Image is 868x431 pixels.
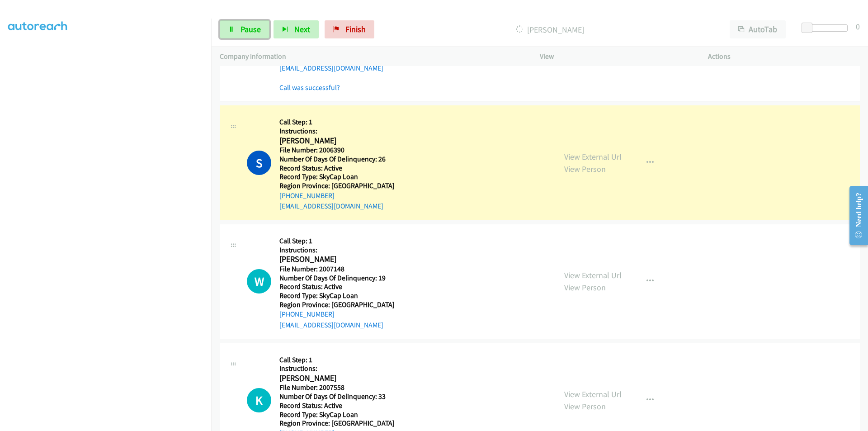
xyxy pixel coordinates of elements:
h5: Region Province: [GEOGRAPHIC_DATA] [279,419,395,428]
iframe: Resource Center [842,180,868,251]
span: Next [294,24,310,34]
a: View External Url [564,389,622,399]
a: Finish [325,20,374,38]
a: [EMAIL_ADDRESS][DOMAIN_NAME] [279,202,383,210]
h5: Number Of Days Of Delinquency: 33 [279,392,395,401]
a: View External Url [564,152,622,162]
h5: Record Status: Active [279,282,395,291]
h5: Call Step: 1 [279,355,395,365]
h5: Instructions: [279,127,395,136]
a: Pause [220,20,269,38]
h5: Record Status: Active [279,401,395,410]
a: View Person [564,282,606,293]
h5: Call Step: 1 [279,237,395,246]
h5: Record Type: SkyCap Loan [279,410,395,419]
h1: K [247,388,271,412]
h1: S [247,151,271,175]
h5: Number Of Days Of Delinquency: 26 [279,155,395,164]
h5: Record Status: Active [279,164,395,173]
h5: Region Province: [GEOGRAPHIC_DATA] [279,300,395,309]
h5: Number Of Days Of Delinquency: 19 [279,274,395,283]
h5: File Number: 2007558 [279,383,395,392]
h5: Instructions: [279,364,395,373]
h2: [PERSON_NAME] [279,373,395,384]
h5: Instructions: [279,246,395,255]
a: [EMAIL_ADDRESS][DOMAIN_NAME] [279,64,383,72]
a: [EMAIL_ADDRESS][DOMAIN_NAME] [279,321,383,329]
p: Actions [708,51,860,62]
p: View [540,51,692,62]
div: Delay between calls (in seconds) [806,24,848,32]
h5: Region Province: [GEOGRAPHIC_DATA] [279,181,395,190]
h5: File Number: 2007148 [279,265,395,274]
h2: [PERSON_NAME] [279,254,395,265]
button: Next [274,20,319,38]
h5: Record Type: SkyCap Loan [279,172,395,181]
span: Pause [241,24,261,34]
h2: [PERSON_NAME] [279,136,395,146]
div: The call is yet to be attempted [247,388,271,412]
a: View Person [564,401,606,412]
p: [PERSON_NAME] [387,24,713,36]
a: View External Url [564,270,622,280]
h5: Record Type: SkyCap Loan [279,291,395,300]
a: View Person [564,164,606,174]
a: Call was successful? [279,83,340,92]
a: [PHONE_NUMBER] [279,310,335,318]
p: Company Information [220,51,524,62]
h1: W [247,269,271,294]
h5: File Number: 2006390 [279,146,395,155]
a: [PHONE_NUMBER] [279,191,335,200]
div: 0 [856,20,860,33]
h5: Call Step: 1 [279,118,395,127]
button: AutoTab [730,20,786,38]
span: Finish [345,24,366,34]
div: The call is yet to be attempted [247,269,271,294]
